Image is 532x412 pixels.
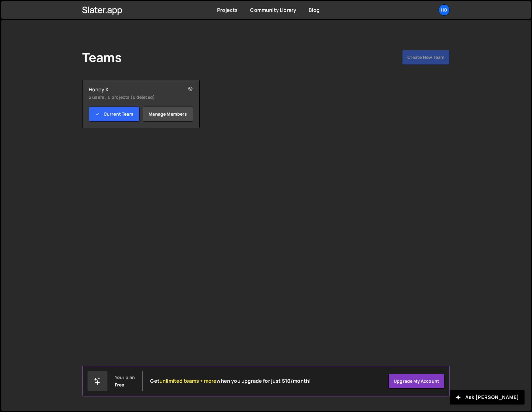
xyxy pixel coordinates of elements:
button: Ask [PERSON_NAME] [450,390,525,405]
a: Upgrade my account [388,374,444,389]
h1: Teams [82,50,122,65]
div: Your plan [115,375,135,380]
h2: Honey X [89,86,174,93]
div: Free [115,382,124,387]
a: Community Library [250,7,296,13]
small: 2 users , 0 projects (0 deleted) [89,94,174,100]
a: Ho [439,4,450,16]
h2: Get when you upgrade for just $10/month! [150,378,311,384]
a: Manage members [143,107,193,122]
a: Projects [217,7,238,13]
a: Blog [309,7,320,13]
span: unlimited teams + more [159,377,217,384]
a: Current Team [89,107,140,122]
